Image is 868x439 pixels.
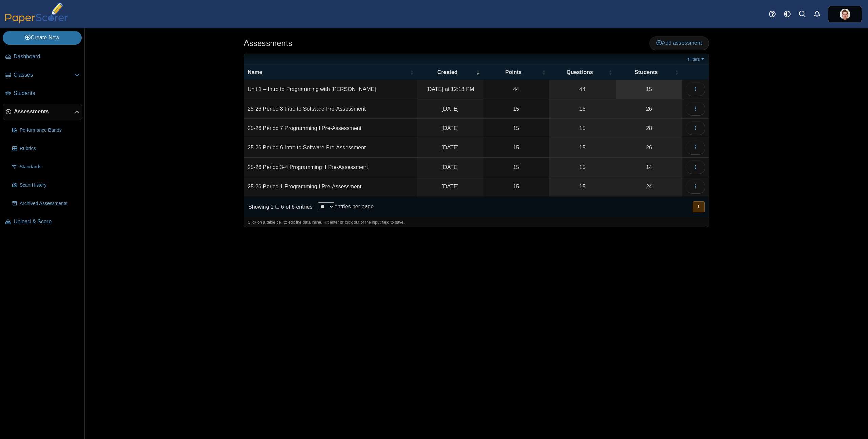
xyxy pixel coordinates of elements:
span: Kevin Stafford [840,9,850,20]
a: Add assessment [649,36,709,50]
a: Students [3,85,82,102]
span: Name [248,69,408,76]
a: Scan History [9,177,82,193]
a: 28 [616,119,682,138]
time: Sep 5, 2025 at 12:06 PM [442,164,459,170]
a: 14 [616,158,682,177]
a: Archived Assessments [9,195,82,212]
td: 15 [483,138,549,157]
h1: Assessments [244,38,292,49]
div: Click on a table cell to edit the data inline. Hit enter or click out of the input field to save. [244,217,709,227]
a: PaperScorer [3,19,71,24]
span: Students : Activate to sort [675,69,679,76]
button: 1 [693,201,705,212]
time: Sep 5, 2025 at 8:38 AM [442,184,459,189]
a: 24 [616,177,682,196]
a: Create New [3,31,82,44]
time: Sep 25, 2025 at 12:18 PM [426,86,474,92]
div: Showing 1 to 6 of 6 entries [244,197,312,217]
td: Unit 1 – Intro to Programming with [PERSON_NAME] [244,80,417,99]
span: Assessments [14,108,74,115]
span: Questions : Activate to sort [608,69,612,76]
td: 15 [483,119,549,138]
time: Sep 8, 2025 at 12:15 PM [442,125,459,131]
a: Alerts [810,7,825,22]
a: Assessments [3,104,82,120]
a: 15 [549,177,616,196]
span: Archived Assessments [20,200,80,207]
img: ps.DqnzboFuwo8eUmLI [840,9,850,20]
a: 15 [549,119,616,138]
time: Sep 8, 2025 at 1:42 PM [442,106,459,112]
a: 26 [616,138,682,157]
a: Classes [3,67,82,83]
span: Classes [14,71,74,79]
td: 25-26 Period 3-4 Programming II Pre-Assessment [244,158,417,177]
a: Standards [9,159,82,175]
td: 25-26 Period 1 Programming I Pre-Assessment [244,177,417,196]
span: Add assessment [656,40,702,46]
span: Standards [20,164,80,170]
a: Upload & Score [3,214,82,230]
a: Filters [686,56,707,63]
a: Dashboard [3,49,82,65]
a: 15 [549,138,616,157]
span: Dashboard [14,53,80,60]
span: Questions [552,69,607,76]
img: PaperScorer [3,3,71,23]
a: 15 [549,99,616,118]
a: 44 [549,80,616,99]
span: Created : Activate to remove sorting [476,69,480,76]
td: 15 [483,99,549,119]
a: 15 [549,158,616,177]
span: Performance Bands [20,127,80,134]
time: Sep 8, 2025 at 10:06 AM [442,145,459,150]
nav: pagination [692,201,705,212]
span: Name : Activate to sort [410,69,414,76]
a: ps.DqnzboFuwo8eUmLI [828,6,862,22]
a: Rubrics [9,140,82,157]
span: Students [14,90,80,97]
td: 15 [483,158,549,177]
td: 44 [483,80,549,99]
span: Rubrics [20,145,80,152]
span: Points : Activate to sort [541,69,546,76]
td: 25-26 Period 6 Intro to Software Pre-Assessment [244,138,417,157]
a: Performance Bands [9,122,82,138]
td: 25-26 Period 8 Intro to Software Pre-Assessment [244,99,417,119]
a: 15 [616,80,682,99]
td: 25-26 Period 7 Programming I Pre-Assessment [244,119,417,138]
span: Points [487,69,540,76]
span: Scan History [20,182,80,189]
a: 26 [616,99,682,118]
label: entries per page [334,204,374,209]
span: Created [420,69,474,76]
span: Students [619,69,673,76]
td: 15 [483,177,549,196]
span: Upload & Score [14,218,80,225]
